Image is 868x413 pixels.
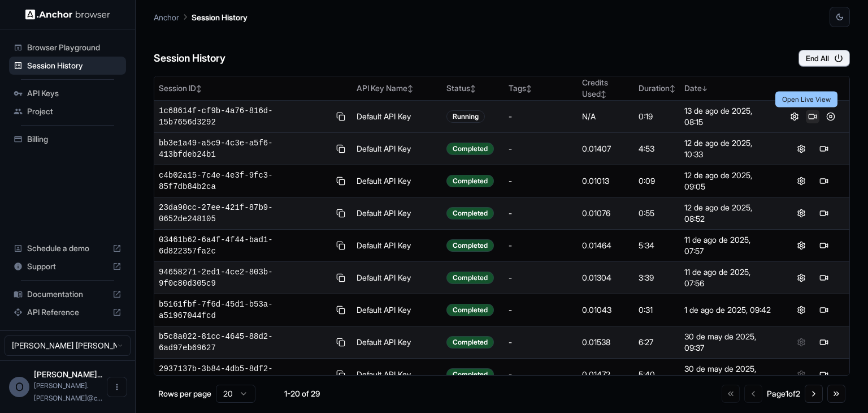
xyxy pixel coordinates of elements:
[357,83,438,94] div: API Key Name
[446,368,494,381] div: Completed
[639,304,675,316] div: 0:31
[25,9,110,20] img: Anchor Logo
[9,102,126,121] div: Project
[352,326,442,359] td: Default API Key
[582,175,630,187] div: 0.01013
[154,11,248,23] nav: breadcrumb
[154,50,225,67] h6: Session History
[639,240,675,251] div: 5:34
[684,105,771,128] div: 13 de ago de 2025, 08:15
[684,83,771,94] div: Date
[407,84,413,93] span: ↕
[601,90,606,98] span: ↕
[684,137,771,160] div: 12 de ago de 2025, 10:33
[9,239,126,257] div: Schedule a demo
[159,266,329,289] span: 94658271-2ed1-4ce2-803b-9f0c80d305c9
[684,363,771,386] div: 30 de may de 2025, 09:35
[34,369,102,379] span: Omar Fernando Bolaños Delgado
[582,77,630,100] div: Credits Used
[639,369,675,380] div: 5:40
[196,84,202,93] span: ↕
[582,304,630,316] div: 0.01043
[9,303,126,321] div: API Reference
[446,175,494,187] div: Completed
[684,170,771,192] div: 12 de ago de 2025, 09:05
[509,369,573,380] div: -
[767,388,800,399] div: Page 1 of 2
[192,11,248,23] p: Session History
[159,299,329,321] span: b5161fbf-7f6d-45d1-b53a-a51967044fcd
[446,272,494,284] div: Completed
[509,240,573,251] div: -
[582,240,630,251] div: 0.01464
[27,261,108,272] span: Support
[27,60,121,71] span: Session History
[274,388,330,399] div: 1-20 of 29
[670,84,675,93] span: ↕
[509,143,573,154] div: -
[159,234,329,257] span: 03461b62-6a4f-4f44-bad1-6d822357fa2c
[446,83,500,94] div: Status
[159,137,329,160] span: bb3e1a49-a5c9-4c3e-a5f6-413bfdeb24b1
[702,84,708,93] span: ↓
[798,50,850,67] button: End All
[27,243,108,254] span: Schedule a demo
[27,42,121,53] span: Browser Playground
[684,202,771,225] div: 12 de ago de 2025, 08:52
[684,304,771,316] div: 1 de ago de 2025, 09:42
[34,381,102,402] span: omar.bolanos@cariai.com
[582,272,630,283] div: 0.01304
[27,134,121,145] span: Billing
[352,262,442,294] td: Default API Key
[159,83,348,94] div: Session ID
[470,84,476,93] span: ↕
[446,336,494,349] div: Completed
[509,111,573,122] div: -
[9,377,29,397] div: O
[639,272,675,283] div: 3:39
[107,377,127,397] button: Open menu
[639,143,675,154] div: 4:53
[582,208,630,219] div: 0.01076
[639,175,675,187] div: 0:09
[352,133,442,165] td: Default API Key
[509,83,573,94] div: Tags
[9,130,126,148] div: Billing
[27,289,108,300] span: Documentation
[446,207,494,220] div: Completed
[509,175,573,187] div: -
[639,337,675,348] div: 6:27
[509,272,573,283] div: -
[582,369,630,380] div: 0.01472
[639,111,675,122] div: 0:19
[159,105,329,128] span: 1c68614f-cf9b-4a76-816d-15b7656d3292
[526,84,532,93] span: ↕
[352,101,442,133] td: Default API Key
[775,92,837,107] div: Open Live View
[352,294,442,326] td: Default API Key
[27,106,121,117] span: Project
[352,165,442,197] td: Default API Key
[9,257,126,276] div: Support
[9,285,126,303] div: Documentation
[9,57,126,75] div: Session History
[159,363,329,386] span: 2937137b-3b84-4db5-8df2-e47db82e4c9e
[27,88,121,99] span: API Keys
[639,208,675,219] div: 0:55
[509,337,573,348] div: -
[582,143,630,154] div: 0.01407
[582,337,630,348] div: 0.01538
[446,110,485,123] div: Running
[159,202,329,225] span: 23da90cc-27ee-421f-87b9-0652de248105
[154,11,179,23] p: Anchor
[158,388,211,399] p: Rows per page
[352,359,442,391] td: Default API Key
[509,304,573,316] div: -
[509,208,573,219] div: -
[27,307,108,318] span: API Reference
[684,331,771,354] div: 30 de may de 2025, 09:37
[159,170,329,192] span: c4b02a15-7c4e-4e3f-9fc3-85f7db84b2ca
[639,83,675,94] div: Duration
[159,331,329,354] span: b5c8a022-81cc-4645-88d2-6ad97eb69627
[352,197,442,230] td: Default API Key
